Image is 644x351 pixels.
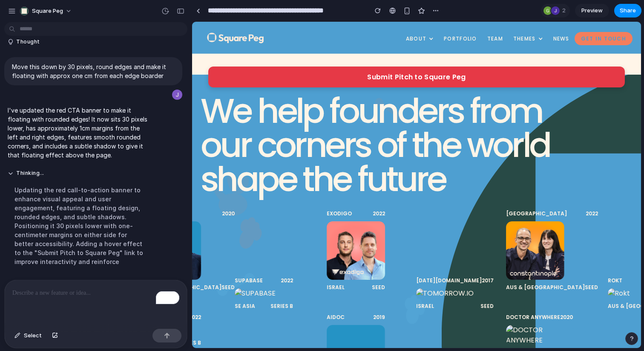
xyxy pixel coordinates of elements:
[541,4,570,17] div: 2
[24,331,42,340] span: Select
[620,6,636,15] span: Share
[12,62,175,80] p: Move this down by 30 pixels, round edges and make it floating with approx one cm from each edge b...
[209,12,247,23] div: About
[290,12,316,23] a: team
[17,4,76,18] button: Square Peg
[9,72,404,174] h1: We help founders from our corners of the world shape the future
[356,12,382,23] a: News
[8,106,150,160] p: I've updated the red CTA banner to make it floating with rounded edges! It now sits 30 pixels low...
[382,10,440,23] a: GET IN TOUCH
[575,4,609,17] a: Preview
[5,280,187,325] div: To enrich screen reader interactions, please activate Accessibility in Grammarly extension settings
[8,180,150,271] div: Updating the red call-to-action banner to enhance visual appeal and user engagement, featuring a ...
[321,13,344,21] div: THEMES
[562,6,568,15] span: 2
[168,47,280,64] a: Submit Pitch to Square Peg
[247,12,290,23] a: Portfolio
[10,329,46,342] button: Select
[614,4,641,17] button: Share
[316,12,356,23] div: THEMES
[581,6,603,15] span: Preview
[214,13,234,21] div: About
[32,7,63,15] span: Square Peg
